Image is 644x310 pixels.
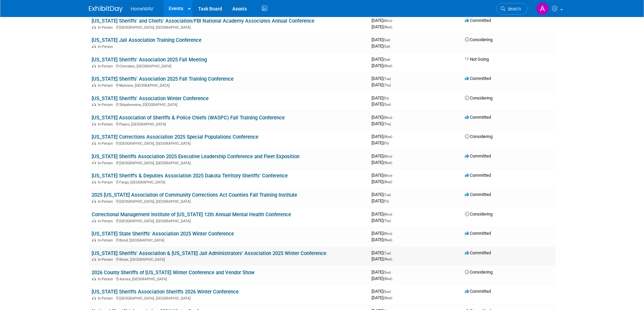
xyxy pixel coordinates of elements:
[372,82,391,87] span: [DATE]
[92,115,285,121] a: [US_STATE] Association of Sheriffs & Police Chiefs (WASPC) Fall Training Conference
[98,83,115,88] span: In-Person
[372,76,393,81] span: [DATE]
[383,25,392,29] span: (Wed)
[98,296,115,301] span: In-Person
[372,173,394,178] span: [DATE]
[92,122,96,125] img: In-Person Event
[383,296,392,300] span: (Wed)
[92,153,300,160] a: [US_STATE] Sheriffs Association 2025 Executive Leadership Conference and Fleet Exposition
[92,289,239,295] a: [US_STATE] Sheriffs Association Sheriffs 2026 Winter Conference
[372,140,389,145] span: [DATE]
[465,115,491,120] span: Committed
[383,180,392,184] span: (Wed)
[372,198,389,203] span: [DATE]
[92,37,201,43] a: [US_STATE] Jail Association Training Conference
[372,160,392,165] span: [DATE]
[98,219,115,223] span: In-Person
[372,192,393,197] span: [DATE]
[383,103,391,106] span: (Sun)
[372,24,392,29] span: [DATE]
[92,238,96,242] img: In-Person Event
[372,153,394,159] span: [DATE]
[92,141,96,145] img: In-Person Event
[92,277,96,280] img: In-Person Event
[372,250,393,255] span: [DATE]
[92,25,96,29] img: In-Person Event
[391,37,392,42] span: -
[465,289,491,294] span: Committed
[383,19,392,23] span: (Mon)
[92,134,258,140] a: [US_STATE] Corrections Association 2025 Special Populations Conference
[98,45,115,49] span: In-Person
[372,256,392,261] span: [DATE]
[383,213,392,216] span: (Mon)
[383,193,391,197] span: (Tue)
[465,153,491,159] span: Committed
[372,270,393,275] span: [DATE]
[372,115,394,120] span: [DATE]
[383,58,390,61] span: (Sat)
[393,115,394,120] span: -
[465,231,491,236] span: Committed
[92,45,96,48] img: In-Person Event
[98,199,115,204] span: In-Person
[92,237,366,243] div: Bend, [GEOGRAPHIC_DATA]
[392,192,393,197] span: -
[92,218,366,223] div: [GEOGRAPHIC_DATA], [GEOGRAPHIC_DATA]
[98,161,115,165] span: In-Person
[372,231,394,236] span: [DATE]
[392,250,393,255] span: -
[392,270,393,275] span: -
[98,257,115,262] span: In-Person
[465,134,493,139] span: Considering
[372,57,392,62] span: [DATE]
[536,2,549,15] img: Amanda Jasper
[383,122,391,126] span: (Thu)
[98,141,115,146] span: In-Person
[465,95,493,101] span: Considering
[89,6,123,12] img: ExhibitDay
[393,134,394,139] span: -
[391,57,392,62] span: -
[92,121,366,126] div: Pasco, [GEOGRAPHIC_DATA]
[392,289,393,294] span: -
[496,3,527,15] a: Search
[383,38,390,42] span: (Sat)
[372,95,391,101] span: [DATE]
[372,276,392,281] span: [DATE]
[98,64,115,68] span: In-Person
[92,160,366,165] div: [GEOGRAPHIC_DATA], [GEOGRAPHIC_DATA]
[92,192,297,198] a: 2025 [US_STATE] Association of Community Corrections Act Counties Fall Training Institute
[372,37,392,42] span: [DATE]
[92,257,96,261] img: In-Person Event
[383,161,392,165] span: (Wed)
[393,231,394,236] span: -
[393,18,394,23] span: -
[372,218,391,223] span: [DATE]
[92,179,366,185] div: Fargo, [GEOGRAPHIC_DATA]
[465,76,491,81] span: Committed
[383,257,392,261] span: (Wed)
[372,237,392,242] span: [DATE]
[383,45,390,48] span: (Sat)
[98,180,115,185] span: In-Person
[383,251,391,255] span: (Tue)
[372,289,393,294] span: [DATE]
[372,212,394,217] span: [DATE]
[383,154,392,158] span: (Mon)
[372,102,391,107] span: [DATE]
[92,161,96,164] img: In-Person Event
[390,95,391,101] span: -
[92,57,207,63] a: [US_STATE] Sheriffs' Association 2025 Fall Meeting
[383,238,392,242] span: (Wed)
[465,250,491,255] span: Committed
[92,102,366,107] div: Shipshewana, [GEOGRAPHIC_DATA]
[92,199,96,203] img: In-Person Event
[92,198,366,204] div: [GEOGRAPHIC_DATA], [GEOGRAPHIC_DATA]
[131,6,154,11] span: HomeWAV
[92,76,234,82] a: [US_STATE] Sheriffs' Association 2025 Fall Training Conference
[98,103,115,107] span: In-Person
[92,295,366,301] div: [GEOGRAPHIC_DATA], [GEOGRAPHIC_DATA]
[92,63,366,68] div: Cherokee, [GEOGRAPHIC_DATA]
[372,63,392,68] span: [DATE]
